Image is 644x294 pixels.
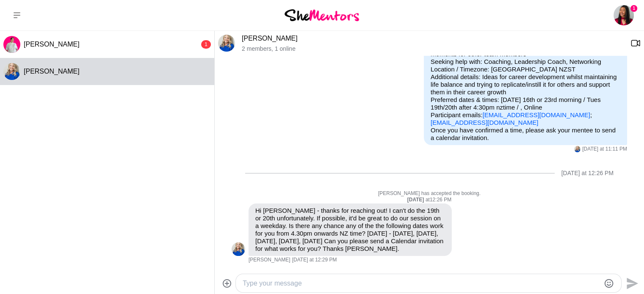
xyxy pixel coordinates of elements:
img: L [3,36,20,53]
span: [PERSON_NAME] [249,257,290,264]
p: Hi [PERSON_NAME] - thanks for reaching out! I can't do the 19th or 20th unfortunately. If possibl... [255,207,445,253]
img: C [232,242,245,256]
div: Charmaine Turner [232,242,245,256]
strong: [DATE] [407,197,426,203]
time: 2025-08-11T00:29:26.209Z [292,257,337,264]
a: [EMAIL_ADDRESS][DOMAIN_NAME] [483,111,590,118]
p: [PERSON_NAME] has accepted the booking. [232,190,627,197]
img: Gloria O'Brien [614,5,634,25]
button: Send [622,274,641,293]
div: Charmaine Turner [218,35,235,52]
span: [PERSON_NAME] [24,41,80,48]
div: Charmaine Turner [3,63,20,80]
a: [EMAIL_ADDRESS][DOMAIN_NAME] [431,119,538,126]
p: Purpose of Mentor Hour: I need tips, Other: Continual career development ideas while also trying ... [431,35,620,126]
p: 2 members , 1 online [242,45,624,52]
img: She Mentors Logo [285,9,359,21]
div: at 12:26 PM [232,197,627,203]
img: C [574,146,580,152]
img: C [218,35,235,52]
div: [DATE] at 12:26 PM [561,170,614,177]
a: [PERSON_NAME] [242,35,298,42]
button: Emoji picker [604,278,614,289]
img: C [3,63,20,80]
div: 1 [201,40,211,49]
div: Charmaine Turner [574,146,580,152]
p: Once you have confirmed a time, please ask your mentee to send a calendar invitation. [431,126,620,142]
a: Gloria O'Brien1 [614,5,634,25]
span: [PERSON_NAME] [24,68,80,75]
span: 1 [630,5,637,12]
div: Lauren Purse [3,36,20,53]
time: 2025-08-10T11:11:39.998Z [582,146,627,153]
textarea: Type your message [243,278,600,289]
